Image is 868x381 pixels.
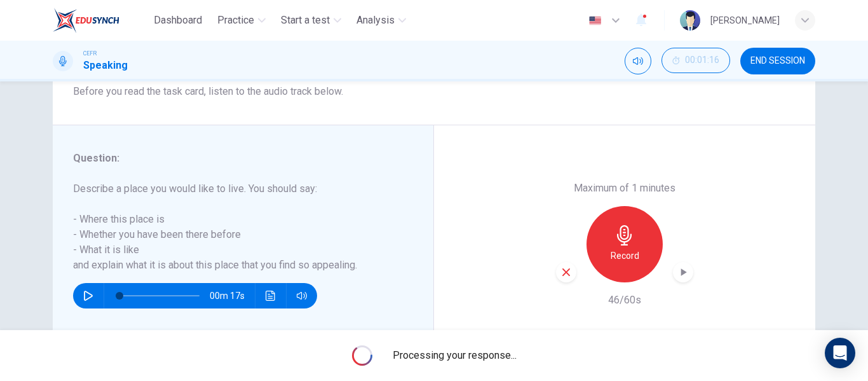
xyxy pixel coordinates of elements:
[825,338,855,368] div: Open Intercom Messenger
[685,55,719,66] span: 00:01:16
[73,151,398,166] h6: Question :
[393,348,517,363] span: Processing your response...
[625,48,651,74] div: Mute
[83,49,97,58] span: CEFR
[212,9,271,32] button: Practice
[154,13,202,28] span: Dashboard
[53,8,119,33] img: EduSynch logo
[261,283,281,308] button: Click to see the audio transcription
[73,181,398,273] h6: Describe a place you would like to live. You should say: - Where this place is - Whether you have...
[710,13,780,28] div: [PERSON_NAME]
[611,248,639,263] h6: Record
[661,48,730,73] button: 00:01:16
[276,9,346,32] button: Start a test
[680,10,700,31] img: Profile picture
[217,13,254,28] span: Practice
[587,16,603,25] img: en
[740,48,815,74] button: END SESSION
[587,206,663,282] button: Record
[356,13,395,28] span: Analysis
[351,9,411,32] button: Analysis
[750,56,805,66] span: END SESSION
[661,48,730,74] div: Hide
[83,58,128,73] h1: Speaking
[149,9,207,32] button: Dashboard
[608,293,641,308] h6: 46/60s
[53,8,149,33] a: EduSynch logo
[281,13,330,28] span: Start a test
[574,181,675,196] h6: Maximum of 1 minutes
[210,283,255,308] span: 00m 17s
